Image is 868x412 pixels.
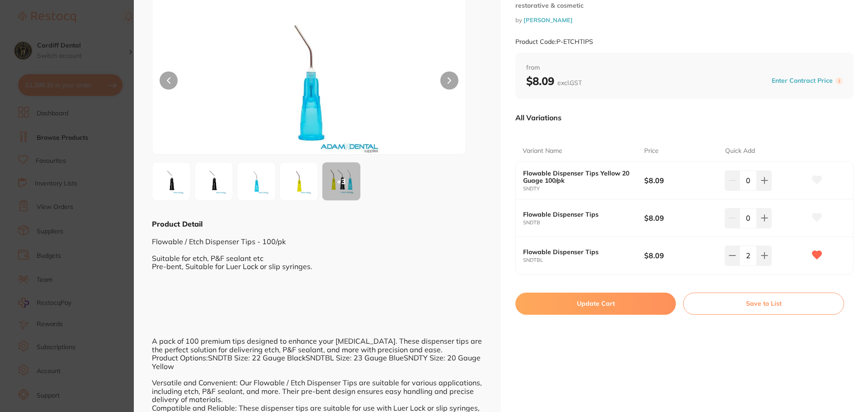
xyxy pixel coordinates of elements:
img: RVRDSFRJUFMuanBn [155,165,188,198]
img: LmpwZw [198,165,230,198]
span: excl. GST [557,79,582,87]
b: $8.09 [644,175,717,185]
small: SNDTBL [523,257,644,263]
img: LmpwZw [283,165,315,198]
label: i [835,77,843,85]
b: $8.09 [526,74,582,88]
b: Flowable Dispenser Tips Yellow 20 Guage 100/pk [523,170,632,184]
b: Product Detail [152,219,203,228]
a: [PERSON_NAME] [524,16,573,24]
img: TC5qcGc [215,11,403,154]
b: $8.09 [644,213,717,223]
button: Save to List [683,293,844,314]
p: Quick Add [725,147,755,156]
b: $8.09 [644,251,717,260]
img: TC5qcGc [240,165,273,198]
span: from [526,63,843,72]
small: SNDTB [523,220,644,226]
button: +3 [322,162,361,201]
small: Product Code: P-ETCHTIPS [515,38,593,46]
b: Flowable Dispenser Tips [523,211,632,218]
b: Flowable Dispenser Tips [523,248,632,256]
p: All Variations [515,113,561,122]
p: Price [644,147,659,156]
button: Enter Contract Price [769,76,835,85]
div: + 3 [322,162,360,200]
small: by [515,17,854,24]
small: restorative & cosmetic [515,2,854,9]
p: Variant Name [523,147,562,156]
small: SNDTY [523,186,644,192]
button: Update Cart [515,293,676,314]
